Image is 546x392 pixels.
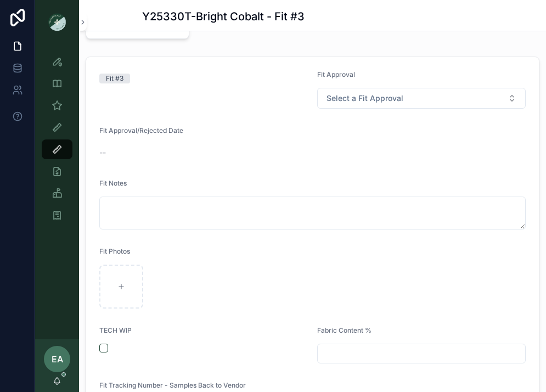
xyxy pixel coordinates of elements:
div: scrollable content [35,44,79,239]
span: TECH WIP [99,326,132,334]
span: Fit Approval/Rejected Date [99,126,183,135]
img: App logo [48,13,66,31]
span: -- [99,147,106,158]
span: EA [52,352,63,366]
button: Select Button [317,88,526,109]
span: Fit Photos [99,247,130,255]
span: Fit Approval [317,70,355,79]
h1: Y25330T-Bright Cobalt - Fit #3 [142,9,305,24]
span: Fabric Content % [317,326,371,334]
div: Fit #3 [106,74,123,83]
span: Fit Tracking Number - Samples Back to Vendor [99,381,246,389]
span: Fit Notes [99,179,127,187]
span: Select a Fit Approval [327,93,403,104]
